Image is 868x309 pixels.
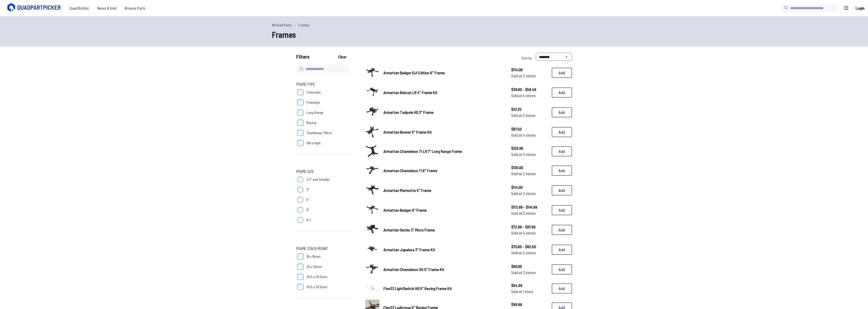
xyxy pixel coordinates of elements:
a: image [365,262,379,277]
span: Armattan Beaver 5" Frame Kit [383,130,432,134]
span: Sold at 2 stores [511,190,548,196]
a: Five33 LightSwitch HD 5" Racing Frame Kit [383,285,503,292]
span: Sold at 2 stores [511,151,548,157]
span: 6"+ [306,217,311,223]
span: Sort by [522,56,532,60]
span: Armattan Badger DJI Edition 6" Frame [383,70,445,75]
input: 25.5 x 25.5mm [297,274,303,280]
a: Browse Parts [121,3,150,13]
span: Five33 LightSwitch HD 5" Racing Frame Kit [383,286,452,291]
span: $72.99 - $97.99 [511,224,548,230]
span: Cinematic [306,90,321,95]
span: 30.5 x 30.5mm [306,284,327,289]
span: $113.99 - $141.99 [511,204,548,210]
a: image [365,163,379,178]
a: Armattan Japalura 3" Frame Kit [383,247,503,253]
span: Sold at 2 stores [511,73,548,79]
span: Long Range [306,110,323,115]
span: 25.5 x 25.5mm [306,274,327,279]
span: 16 x 16mm [306,254,321,259]
a: News & Intel [93,3,121,13]
input: 16 x 16mm [297,253,303,260]
span: Armattan Japalura 3" Frame Kit [383,247,435,252]
span: Sold at 2 stores [511,250,548,256]
img: image [365,183,379,197]
a: All Quad Parts [272,22,292,28]
span: $99.99 [511,301,548,307]
img: image [365,145,379,157]
span: Sold at 4 stores [511,230,548,236]
img: image [365,202,379,216]
span: $87.50 [511,126,548,132]
button: Add [552,146,572,156]
span: Sold at 4 stores [511,93,548,99]
input: Ultra-light [297,140,303,146]
a: image [365,85,379,100]
input: 4" [297,197,303,203]
span: Armattan Marmotte 5" Frame [383,188,431,193]
input: Long Range [297,110,303,116]
span: $47.25 [511,106,548,112]
h1: Frames [272,28,596,41]
span: Sold at 2 stores [511,269,548,276]
span: $39.00 - $58.49 [511,86,548,93]
span: 2.5" and Smaller [306,177,330,182]
span: 3" [306,187,309,192]
span: Frame Size [296,168,314,174]
img: image [365,242,379,256]
a: image [365,104,379,120]
a: Armattan Chameleon TI LR 7" Long Range Frame [383,148,503,154]
a: image [365,242,379,258]
a: Armattan Chameleon Ti 6" Frame [383,168,503,174]
input: 5" [297,207,303,213]
button: Add [552,264,572,275]
img: image [365,163,379,177]
a: image [365,222,379,238]
a: Quad Builder [65,3,93,13]
input: Freestyle [297,99,303,105]
select: Sort by [536,53,572,61]
span: Ultra-light [306,140,321,146]
img: image [365,85,379,99]
img: image [365,104,379,119]
a: image [365,65,379,81]
a: Armattan Beaver 5" Frame Kit [383,129,503,135]
span: Filters [296,53,309,63]
a: Armattan Marmotte 5" Frame [383,187,503,193]
a: image [365,281,379,296]
img: image [365,262,379,276]
button: Add [552,107,572,117]
span: Armattan Gecko 3" Micro Frame [383,227,435,232]
span: Armattan Badger 6" Frame [383,208,427,212]
span: Sold at 5 stores [511,210,548,216]
a: image [365,183,379,198]
span: Racing [306,120,316,125]
span: $64.99 [511,282,548,288]
a: Armattan Bobcat LR 4" Frame Kit [383,89,503,96]
span: Frame Stack Mount [296,245,328,251]
input: 6"+ [297,217,303,223]
span: Sold at 4 stores [511,132,548,138]
span: $105.00 [511,165,548,171]
span: Armattan Bobcat LR 4" Frame Kit [383,90,437,95]
a: Login [854,3,866,13]
span: 4" [306,197,309,202]
input: Cinematic [297,89,303,95]
span: $90.00 [511,263,548,269]
span: Armattan Chameleon TI LR 7" Long Range Frame [383,149,462,154]
img: image [365,124,379,138]
input: Tinywhoop / Micro [297,130,303,136]
img: image [365,65,379,79]
input: 2.5" and Smaller [297,176,303,183]
img: image [365,222,379,236]
span: Sold at 3 stores [511,112,548,118]
span: 20 x 20mm [306,264,322,269]
span: Freestyle [306,100,320,105]
span: Armattan Chameleon Ti 6" Frame [383,168,437,173]
a: Armattan Badger DJI Edition 6" Frame [383,70,503,76]
a: Armattan Badger 6" Frame [383,207,503,213]
button: Add [552,87,572,98]
span: Tinywhoop / Micro [306,130,332,135]
a: Armattan Tadpole HD 3" Frame [383,109,503,115]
